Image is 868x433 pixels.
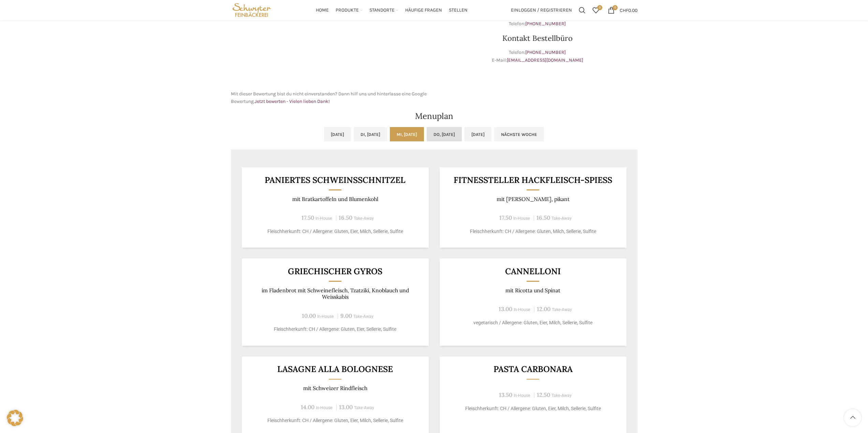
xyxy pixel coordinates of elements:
a: Jetzt bewerten - Vielen lieben Dank! [255,98,330,104]
span: Take-Away [354,216,374,221]
span: Take-Away [551,393,572,398]
a: Scroll to top button [844,409,861,426]
a: Einloggen / Registrieren [507,3,575,17]
p: mit [PERSON_NAME], pikant [448,196,618,202]
span: 12.00 [537,305,550,313]
a: Home [316,3,329,17]
span: Häufige Fragen [405,7,442,14]
h3: Paniertes Schweinsschnitzel [250,176,420,184]
h3: Lasagne alla Bolognese [250,365,420,373]
p: Telefon: E-Mail: [438,49,637,64]
p: Fleischherkunft: CH / Allergene: Gluten, Eier, Milch, Sellerie, Sulfite [250,417,420,424]
a: [EMAIL_ADDRESS][DOMAIN_NAME] [507,57,583,63]
a: Suchen [575,3,589,17]
span: Produkte [336,7,359,14]
p: Fleischherkunft: CH / Allergene: Gluten, Eier, Milch, Sellerie, Sulfite [250,228,420,235]
span: 16.50 [339,214,352,221]
span: Take-Away [551,216,572,221]
span: Standorte [369,7,395,14]
span: In-House [317,314,334,319]
a: [DATE] [465,127,491,141]
span: In-House [513,216,530,221]
a: [PHONE_NUMBER] [525,21,566,27]
span: In-House [514,393,530,398]
a: [PHONE_NUMBER] [525,49,566,55]
p: Fleischherkunft: CH / Allergene: Gluten, Eier, Milch, Sellerie, Sulfite [448,405,618,412]
p: Fleischherkunft: CH / Allergene: Gluten, Eier, Sellerie, Sulfite [250,326,420,333]
span: In-House [514,307,530,312]
a: Mi, [DATE] [390,127,424,141]
div: Meine Wunschliste [589,3,603,17]
a: Nächste Woche [494,127,544,141]
a: Produkte [336,3,363,17]
p: im Fladenbrot mit Schweinefleisch, Tzatziki, Knoblauch und Weisskabis [250,287,420,300]
span: 13.50 [499,391,512,399]
span: 0 [613,5,618,10]
span: 0 [597,5,602,10]
span: Take-Away [353,314,373,319]
a: Di, [DATE] [354,127,387,141]
span: 12.50 [537,391,550,399]
h2: Menuplan [231,112,637,120]
a: Standorte [369,3,398,17]
span: Stellen [449,7,468,14]
a: Site logo [231,7,273,13]
h3: Kontakt Bestellbüro [438,34,637,42]
h3: Griechischer Gyros [250,267,420,276]
span: 16.50 [536,214,550,221]
span: Einloggen / Registrieren [511,8,572,13]
a: Do, [DATE] [427,127,462,141]
span: 10.00 [302,312,316,320]
p: Fleischherkunft: CH / Allergene: Gluten, Milch, Sellerie, Sulfite [448,228,618,235]
p: mit Bratkartoffeln und Blumenkohl [250,196,420,202]
a: 0 CHF0.00 [604,3,641,17]
bdi: 0.00 [620,7,637,13]
span: Take-Away [354,405,374,410]
p: vegetarisch / Allergene: Gluten, Eier, Milch, Sellerie, Sulfite [448,319,618,326]
p: mit Schweizer Rindfleisch [250,385,420,391]
span: Take-Away [552,307,572,312]
p: mit Ricotta und Spinat [448,287,618,294]
h3: Fitnessteller Hackfleisch-Spiess [448,176,618,184]
span: Home [316,7,329,14]
a: Stellen [449,3,468,17]
span: In-House [315,216,332,221]
span: 17.50 [301,214,314,221]
div: Main navigation [276,3,507,17]
a: 0 [589,3,603,17]
a: Häufige Fragen [405,3,442,17]
span: 9.00 [340,312,352,320]
span: 17.50 [499,214,512,221]
p: Mit dieser Bewertung bist du nicht einverstanden? Dann hilf uns und hinterlasse eine Google Bewer... [231,90,431,106]
span: 13.00 [499,305,512,313]
h3: Cannelloni [448,267,618,276]
span: CHF [620,7,628,13]
span: 14.00 [301,403,314,411]
h3: Pasta Carbonara [448,365,618,373]
a: [DATE] [324,127,351,141]
span: 13.00 [339,403,353,411]
span: In-House [316,405,333,410]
